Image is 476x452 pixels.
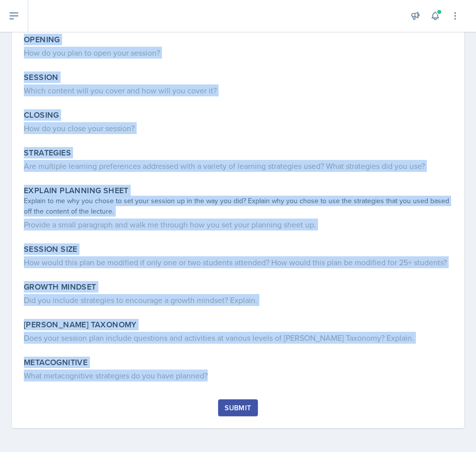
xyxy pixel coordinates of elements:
label: Closing [24,110,59,120]
label: [PERSON_NAME] Taxonomy [24,320,137,330]
div: Are multiple learning preferences addressed with a variety of learning strategies used? What stra... [24,160,452,172]
div: What metacognitive strategies do you have planned? [24,370,452,381]
div: Submit [225,404,251,412]
button: Submit [218,399,257,416]
label: Strategies [24,148,71,158]
label: Explain Planning Sheet [24,186,129,196]
div: Did you include strategies to encourage a growth mindset? Explain. [24,294,452,306]
div: Explain to me why you chose to set your session up in the way you did? Explain why you chose to u... [24,196,452,217]
div: Does your session plan include questions and activities at various levels of [PERSON_NAME] Taxono... [24,332,452,344]
div: How do you close your session? [24,122,452,134]
div: How do you plan to open your session? [24,47,452,59]
label: Session Size [24,244,78,254]
div: How would this plan be modified if only one or two students attended? How would this plan be modi... [24,256,452,268]
label: Metacognitive [24,358,87,368]
div: Provide a small paragraph and walk me through how you set your planning sheet up. [24,219,452,230]
label: Opening [24,35,60,45]
label: Session [24,73,59,82]
div: Which content will you cover and how will you cover it? [24,84,452,96]
label: Growth Mindset [24,282,96,292]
